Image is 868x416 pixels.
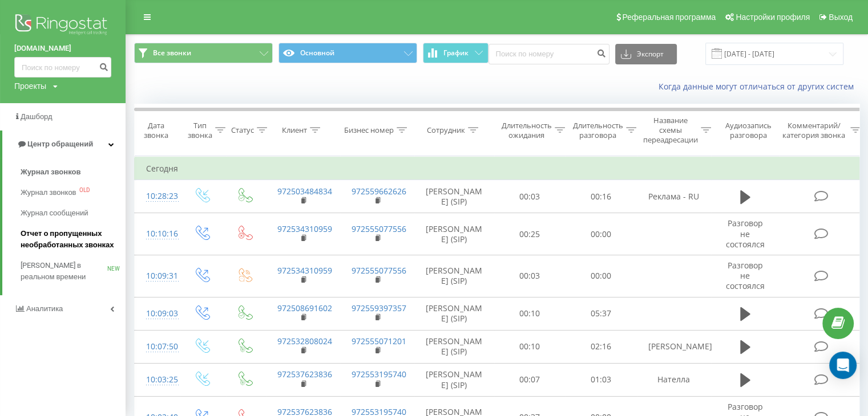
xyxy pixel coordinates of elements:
[14,43,111,54] a: [DOMAIN_NAME]
[615,44,677,64] button: Экспорт
[414,363,494,396] td: [PERSON_NAME] (SIP)
[188,121,212,140] div: Тип звонка
[352,336,406,346] a: 972555071201
[277,336,332,346] a: 972532808024
[231,125,254,135] div: Статус
[352,369,406,380] a: 972553195740
[277,186,332,197] a: 972503484834
[146,303,169,325] div: 10:09:03
[21,223,126,255] a: Отчет о пропущенных необработанных звонках
[566,255,637,297] td: 00:00
[494,297,566,330] td: 00:10
[622,13,716,22] span: Реферальная программа
[14,80,46,92] div: Проекты
[443,49,469,57] span: График
[135,121,177,140] div: Дата звонка
[352,303,406,313] a: 972559397357
[27,140,93,148] span: Центр обращений
[153,48,191,58] span: Все звонки
[566,180,637,213] td: 00:16
[21,207,88,219] span: Журнал сообщений
[427,125,465,135] div: Сотрудник
[721,121,776,140] div: Аудиозапись разговора
[277,265,332,276] a: 972534310959
[414,255,494,297] td: [PERSON_NAME] (SIP)
[494,255,566,297] td: 00:03
[494,213,566,255] td: 00:25
[282,125,307,135] div: Клиент
[637,330,711,363] td: [PERSON_NAME]
[352,223,406,234] a: 972555077556
[352,186,406,197] a: 972559662626
[277,303,332,313] a: 972508691602
[566,297,637,330] td: 05:37
[726,218,765,249] span: Разговор не состоялся
[494,180,566,213] td: 00:03
[829,13,853,22] span: Выход
[566,330,637,363] td: 02:16
[146,265,169,287] div: 10:09:31
[414,330,494,363] td: [PERSON_NAME] (SIP)
[21,255,126,287] a: [PERSON_NAME] в реальном времениNEW
[14,57,111,78] input: Поиск по номеру
[643,116,698,145] div: Название схемы переадресации
[14,11,111,40] img: Ringostat logo
[659,81,859,92] a: Когда данные могут отличаться от других систем
[736,13,810,22] span: Настройки профиля
[414,297,494,330] td: [PERSON_NAME] (SIP)
[21,112,53,121] span: Дашборд
[21,166,80,178] span: Журнал звонков
[414,213,494,255] td: [PERSON_NAME] (SIP)
[2,130,126,158] a: Центр обращений
[146,369,169,391] div: 10:03:25
[344,125,394,135] div: Бизнес номер
[277,369,332,380] a: 972537623836
[26,304,63,313] span: Аналитика
[726,260,765,291] span: Разговор не состоялся
[21,187,76,198] span: Журнал звонков
[21,182,126,203] a: Журнал звонковOLD
[146,336,169,358] div: 10:07:50
[21,228,120,251] span: Отчет о пропущенных необработанных звонках
[135,157,865,180] td: Сегодня
[414,180,494,213] td: [PERSON_NAME] (SIP)
[21,162,126,182] a: Журнал звонков
[278,43,417,63] button: Основной
[566,213,637,255] td: 00:00
[566,363,637,396] td: 01:03
[277,223,332,234] a: 972534310959
[146,185,169,207] div: 10:28:23
[21,260,107,283] span: [PERSON_NAME] в реальном времени
[494,363,566,396] td: 00:07
[494,330,566,363] td: 00:10
[352,265,406,276] a: 972555077556
[134,43,273,63] button: Все звонки
[502,121,552,140] div: Длительность ожидания
[637,363,711,396] td: Нателла
[488,44,609,64] input: Поиск по номеру
[423,43,488,63] button: График
[829,352,857,379] div: Open Intercom Messenger
[637,180,711,213] td: Реклама - RU
[573,121,623,140] div: Длительность разговора
[21,203,126,223] a: Журнал сообщений
[146,223,169,245] div: 10:10:16
[781,121,847,140] div: Комментарий/категория звонка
